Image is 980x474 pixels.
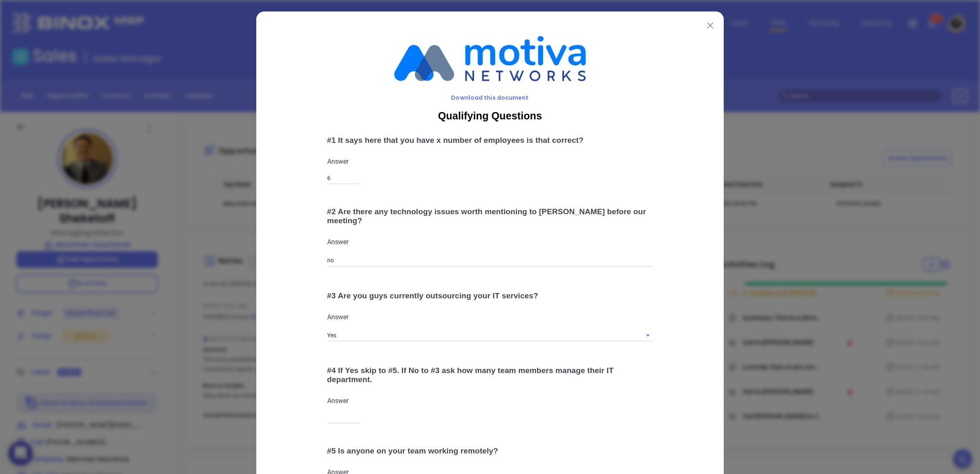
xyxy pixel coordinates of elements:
[327,366,614,384] span: # 4 If Yes skip to #5. If No to #3 ask how many team members manage their IT department.
[327,396,653,405] p: Answer
[642,330,654,341] button: Open
[327,238,653,247] p: Answer
[273,110,707,121] span: Qualifying Questions
[327,254,653,267] input: Text Input
[707,23,713,28] img: close modal
[327,157,653,166] p: Answer
[327,313,653,322] p: Answer
[327,136,584,144] span: # 1 It says here that you have x number of employees is that correct?
[327,291,538,300] span: # 3 Are you guys currently outsourcing your IT services?
[327,447,498,455] span: # 5 Is anyone on your team working remotely?
[327,207,646,225] span: # 2 Are there any technology issues worth mentioning to [PERSON_NAME] before our meeting?
[273,94,707,102] span: Download this document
